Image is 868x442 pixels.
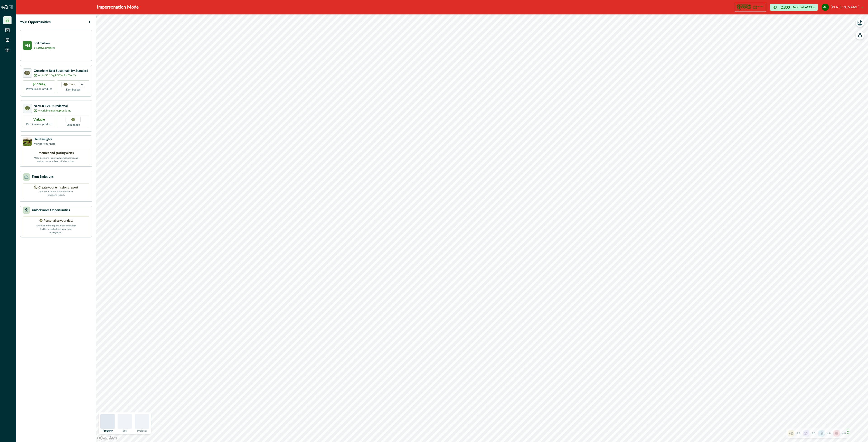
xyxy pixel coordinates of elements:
p: Metrics and grazing alerts [38,151,74,156]
img: certification logo [64,83,68,86]
p: Personalise your data [44,219,73,223]
img: Greenham NEVER EVER certification badge [71,118,75,121]
p: Farm Emissions [32,174,54,179]
p: Soil [123,429,127,432]
p: Earn badges [66,87,80,92]
p: 3.3 [812,431,816,435]
p: $0.10/kg [33,82,45,87]
p: up to $0.1/kg HSCW for Tier 2+ [38,73,76,77]
img: certification logo [737,4,751,11]
p: Premiums on produce [26,87,52,91]
p: Herd Insights [34,137,56,142]
p: Greenham Beef Sustainability Standard [34,69,88,73]
p: Property [103,429,113,432]
p: Create your emissions report [38,185,78,190]
p: 4.8 [827,431,831,435]
p: Premiums on produce [26,122,52,126]
p: Variable [33,117,45,122]
p: Add your farm data to create an emissions report. [39,190,73,197]
div: Impersonation Mode [97,4,139,11]
p: 4.8 [842,431,846,435]
a: Mapbox logo [97,435,117,441]
p: Monitor your herd [34,142,56,146]
p: + variable market premiums [38,109,71,113]
p: Deferred ACCUs [792,6,815,9]
button: adam gunthorpe[PERSON_NAME] [822,2,863,13]
p: Tier 1 [69,83,75,86]
p: NEVER EVER Credential [34,104,71,109]
p: Independent Audit [753,5,764,9]
p: Earn badge [66,122,80,127]
p: 1+ [81,83,83,86]
div: more credentials avaialble [79,82,85,87]
iframe: Chat Widget [845,420,868,442]
p: Uncover more opportunities by adding further details about your farm management. [33,223,79,234]
p: Unlock more Opportunities [32,208,70,213]
p: Projects [137,429,147,432]
p: 2,800 [781,6,790,9]
img: Logo [1,5,8,9]
p: Make decisions faster with simple alerts and metrics on your livestock’s behaviour. [33,156,79,163]
img: certification logo [24,71,30,75]
p: Soil Carbon [34,41,55,46]
img: certification logo [25,106,30,110]
div: Drag [847,425,849,438]
p: Your Opportunities [20,19,51,25]
p: 14 active projects [34,46,55,50]
button: certification logoIndependent Audit [735,3,766,12]
p: 4.8 [797,431,800,435]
